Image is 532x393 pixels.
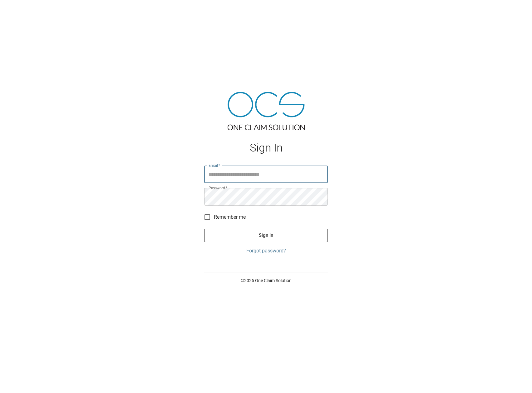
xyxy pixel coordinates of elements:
[204,277,328,284] p: © 2025 One Claim Solution
[204,247,328,255] a: Forgot password?
[7,4,32,16] img: ocs-logo-white-transparent.png
[228,92,305,130] img: ocs-logo-tra.png
[204,229,328,242] button: Sign In
[204,142,328,154] h1: Sign In
[209,163,220,168] label: Email
[214,213,246,221] span: Remember me
[209,185,227,191] label: Password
